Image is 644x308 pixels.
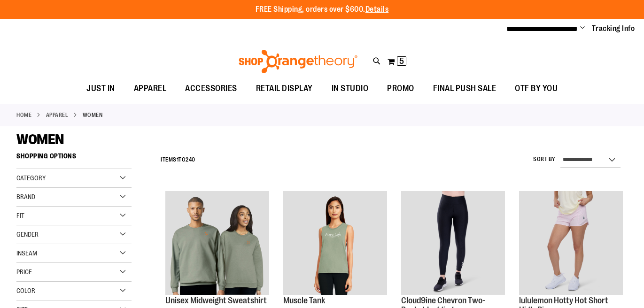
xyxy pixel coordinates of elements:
span: IN STUDIO [332,78,369,99]
span: Price [16,268,32,276]
span: Category [16,174,46,182]
a: PROMO [378,78,424,100]
span: OTF BY YOU [515,78,558,99]
a: OTF BY YOU [505,78,567,100]
span: Brand [16,193,35,200]
span: 1 [177,156,179,163]
span: Color [16,287,35,294]
span: 240 [186,156,195,163]
a: RETAIL DISPLAY [247,78,322,100]
strong: WOMEN [83,111,103,119]
span: PROMO [387,78,414,99]
a: Cloud9ine Chevron Two-Pocket Legging [401,191,505,296]
a: Details [365,5,389,14]
img: Cloud9ine Chevron Two-Pocket Legging [401,191,505,295]
a: Muscle Tank [283,296,325,305]
span: Gender [16,231,39,238]
span: RETAIL DISPLAY [256,78,313,99]
span: FINAL PUSH SALE [433,78,497,99]
a: Tracking Info [592,23,635,34]
span: Fit [16,212,24,219]
a: Muscle Tank [283,191,387,296]
a: JUST IN [77,78,124,100]
a: IN STUDIO [322,78,378,100]
button: Account menu [580,24,585,33]
span: APPAREL [134,78,167,99]
span: WOMEN [16,131,64,147]
p: FREE Shipping, orders over $600. [256,4,389,15]
a: ACCESSORIES [176,78,247,100]
a: lululemon Hotty Hot Short High-Rise [519,191,623,296]
img: Unisex Midweight Sweatshirt [165,191,269,295]
span: JUST IN [86,78,115,99]
img: lululemon Hotty Hot Short High-Rise [519,191,623,295]
img: Shop Orangetheory [237,50,359,73]
span: ACCESSORIES [185,78,237,99]
h2: Items to [161,153,195,167]
a: Unisex Midweight Sweatshirt [165,191,269,296]
label: Sort By [533,155,556,163]
a: FINAL PUSH SALE [424,78,506,100]
img: Muscle Tank [283,191,387,295]
strong: Shopping Options [16,148,132,169]
span: 5 [399,56,404,66]
a: APPAREL [124,78,176,99]
a: Home [16,111,31,119]
a: Unisex Midweight Sweatshirt [165,296,267,305]
span: Inseam [16,249,37,257]
a: APPAREL [46,111,69,119]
